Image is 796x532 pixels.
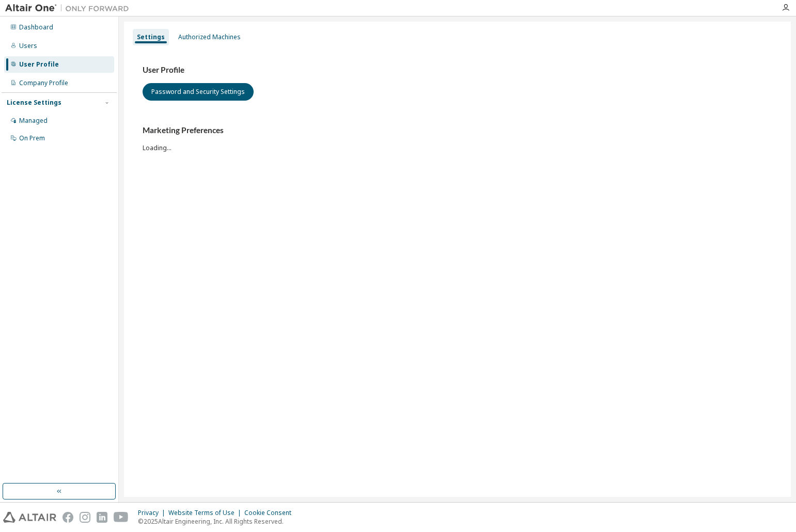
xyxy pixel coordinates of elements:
[5,3,134,13] img: Altair One
[80,512,90,523] img: instagram.svg
[138,509,168,517] div: Privacy
[137,33,165,41] div: Settings
[63,512,73,523] img: facebook.svg
[143,125,772,152] div: Loading...
[3,512,56,523] img: altair_logo.svg
[19,23,53,31] div: Dashboard
[168,509,244,517] div: Website Terms of Use
[19,79,68,87] div: Company Profile
[19,134,45,142] div: On Prem
[19,42,37,50] div: Users
[143,65,772,75] h3: User Profile
[19,60,59,69] div: User Profile
[138,517,298,526] p: © 2025 Altair Engineering, Inc. All Rights Reserved.
[114,512,129,523] img: youtube.svg
[143,83,254,101] button: Password and Security Settings
[19,117,48,125] div: Managed
[143,125,772,136] h3: Marketing Preferences
[244,509,298,517] div: Cookie Consent
[97,512,107,523] img: linkedin.svg
[178,33,241,41] div: Authorized Machines
[7,99,61,107] div: License Settings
